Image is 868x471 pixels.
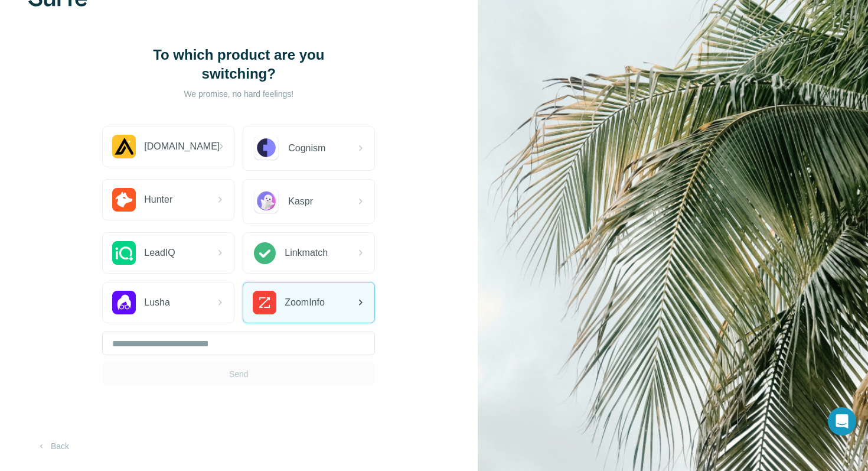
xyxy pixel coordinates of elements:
[253,291,276,314] img: ZoomInfo Logo
[28,436,77,457] button: Back
[112,188,136,212] img: Hunter.io Logo
[285,246,328,260] span: Linkmatch
[288,141,325,155] span: Cognism
[112,241,136,265] img: LeadIQ Logo
[144,295,170,310] span: Lusha
[144,246,175,260] span: LeadIQ
[112,135,136,158] img: Apollo.io Logo
[253,188,280,215] img: Kaspr Logo
[253,241,276,265] img: Linkmatch Logo
[144,139,220,154] span: [DOMAIN_NAME]
[288,194,313,209] span: Kaspr
[112,291,136,314] img: Lusha Logo
[828,407,856,436] div: Open Intercom Messenger
[120,88,357,100] p: We promise, no hard feelings!
[285,295,325,310] span: ZoomInfo
[253,135,280,162] img: Cognism Logo
[120,46,357,83] h1: To which product are you switching?
[144,193,172,207] span: Hunter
